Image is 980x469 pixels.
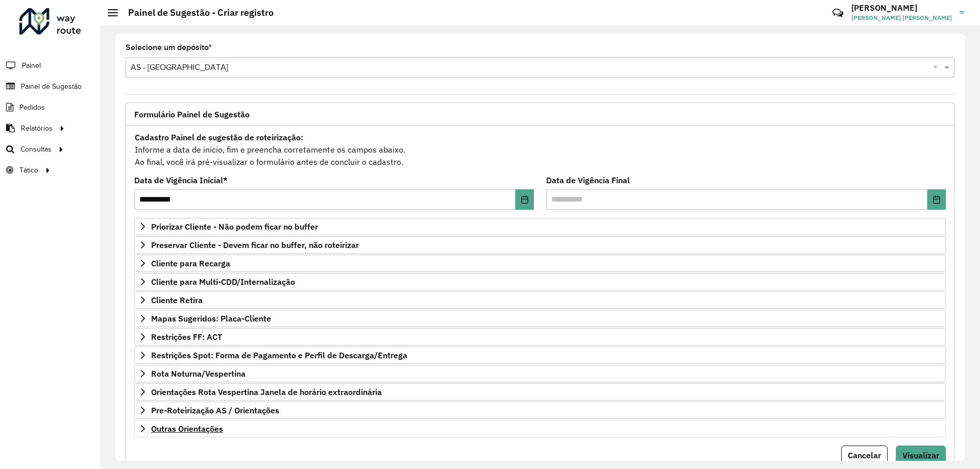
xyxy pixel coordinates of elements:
[134,347,946,364] a: Restrições Spot: Forma de Pagamento e Perfil de Descarga/Entrega
[896,446,946,465] button: Visualizar
[841,446,888,465] button: Cancelar
[126,41,212,54] label: Selecione um depósito
[151,425,223,433] span: Outras Orientações
[135,132,303,142] strong: Cadastro Painel de sugestão de roteirização:
[134,273,946,290] a: Cliente para Multi-CDD/Internalização
[151,351,407,359] span: Restrições Spot: Forma de Pagamento e Perfil de Descarga/Entrega
[21,123,53,134] span: Relatórios
[927,189,946,210] button: Choose Date
[848,450,881,460] span: Cancelar
[134,174,228,186] label: Data de Vigência Inicial
[151,259,230,267] span: Cliente para Recarga
[19,165,38,176] span: Tático
[151,296,203,304] span: Cliente Retira
[151,388,382,396] span: Orientações Rota Vespertina Janela de horário extraordinária
[151,278,295,286] span: Cliente para Multi-CDD/Internalização
[902,450,939,460] span: Visualizar
[151,406,279,414] span: Pre-Roteirização AS / Orientações
[134,291,946,309] a: Cliente Retira
[134,420,946,437] a: Outras Orientações
[851,3,952,13] h3: [PERSON_NAME]
[151,314,271,323] span: Mapas Sugeridos: Placa-Cliente
[134,110,250,118] span: Formulário Painel de Sugestão
[134,131,946,168] div: Informe a data de inicio, fim e preencha corretamente os campos abaixo. Ao final, você irá pré-vi...
[19,102,45,113] span: Pedidos
[21,81,82,92] span: Painel de Sugestão
[151,333,222,341] span: Restrições FF: ACT
[151,369,246,378] span: Rota Noturna/Vespertina
[151,223,318,231] span: Priorizar Cliente - Não podem ficar no buffer
[134,310,946,327] a: Mapas Sugeridos: Placa-Cliente
[151,241,359,249] span: Preservar Cliente - Devem ficar no buffer, não roteirizar
[134,383,946,401] a: Orientações Rota Vespertina Janela de horário extraordinária
[134,218,946,235] a: Priorizar Cliente - Não podem ficar no buffer
[20,144,52,155] span: Consultas
[134,255,946,272] a: Cliente para Recarga
[827,2,849,24] a: Contato Rápido
[933,61,942,73] span: Clear all
[516,189,534,210] button: Choose Date
[118,7,274,18] h2: Painel de Sugestão - Criar registro
[134,402,946,419] a: Pre-Roteirização AS / Orientações
[134,365,946,382] a: Rota Noturna/Vespertina
[22,60,41,71] span: Painel
[134,236,946,254] a: Preservar Cliente - Devem ficar no buffer, não roteirizar
[851,13,952,22] span: [PERSON_NAME] [PERSON_NAME]
[546,174,630,186] label: Data de Vigência Final
[134,328,946,345] a: Restrições FF: ACT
